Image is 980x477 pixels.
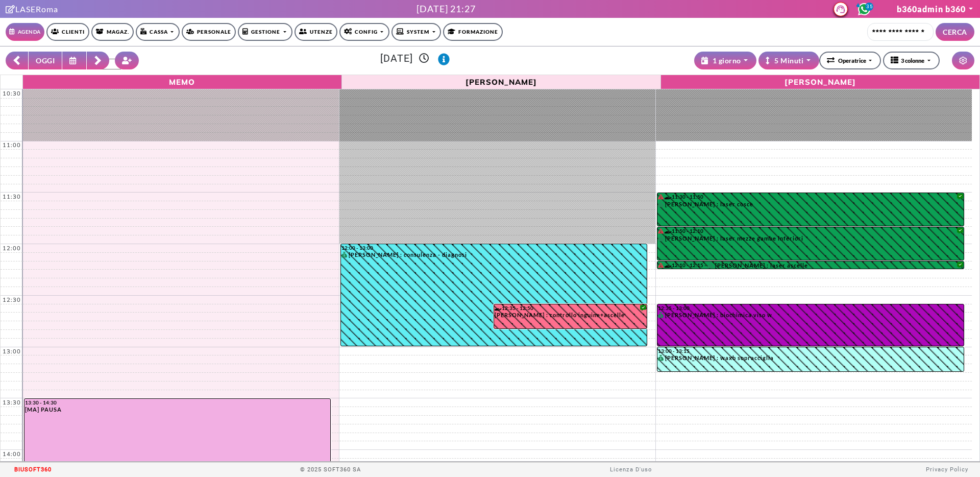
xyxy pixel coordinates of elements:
div: [PERSON_NAME] : laser ascelle [707,262,963,269]
div: 10:30 [1,90,23,97]
a: SYSTEM [391,23,441,41]
div: [PERSON_NAME] : waxb sopracciglia [658,354,963,364]
a: Config [339,23,389,41]
div: 11:50 - 12:10 [658,228,963,234]
i: Clicca per andare alla pagina di firma [6,5,15,13]
a: Cassa [136,23,180,41]
div: 11:30 - 11:50 [658,194,963,200]
i: PAGATO [341,252,349,257]
i: PAGATO [658,312,666,318]
a: Licenza D'uso [610,466,652,473]
i: PAGATO [658,355,666,361]
div: 12:35 - 13:00 [658,305,963,311]
div: 13:30 [1,399,23,406]
div: [PERSON_NAME] : biochimica viso w [658,312,963,321]
i: Il cliente ha degli insoluti [658,194,664,199]
i: Il cliente ha degli insoluti [658,263,664,268]
span: [PERSON_NAME] [345,76,658,87]
span: 35 [865,3,873,11]
div: 14:00 [1,450,23,458]
div: 5 Minuti [766,55,803,66]
button: Crea nuovo contatto rapido [115,52,139,69]
span: Memo [26,76,339,87]
a: Utenze [295,23,337,41]
div: 13:30 - 14:30 [25,399,330,406]
i: Il cliente ha degli insoluti [658,228,664,233]
a: Magaz. [91,23,134,41]
div: [MA] PAUSA [25,406,330,413]
h3: [DATE] [145,53,685,65]
a: b360admin b360 [897,4,974,14]
div: 12:30 [1,296,23,303]
i: PAGATO [658,235,666,241]
a: Privacy Policy [926,466,968,473]
div: 11:30 [1,193,23,200]
div: 11:00 [1,141,23,149]
div: 13:00 [1,348,23,355]
span: [PERSON_NAME] [664,76,977,87]
div: [DATE] 21:27 [416,2,476,16]
div: [PERSON_NAME] : consulenza - diagnosi [341,251,647,261]
a: Gestione [238,23,292,41]
a: Clicca per andare alla pagina di firmaLASERoma [6,4,58,14]
input: Cerca cliente... [867,23,934,41]
div: 12:35 - 12:50 [495,305,646,311]
div: [PERSON_NAME] : laser cosce [658,201,963,210]
div: 13:00 - 13:15 [658,348,963,354]
a: Personale [182,23,236,41]
a: Agenda [6,23,44,41]
div: 12:00 - 13:00 [341,245,647,251]
a: Formazione [443,23,503,41]
i: PAGATO [707,263,715,268]
div: 1 giorno [701,55,741,66]
i: PAGATO [658,201,666,207]
a: Clienti [46,23,89,41]
button: CERCA [936,23,974,41]
div: [PERSON_NAME] : controllo inguine+ascelle [495,312,646,321]
div: 12:00 [1,245,23,252]
div: [PERSON_NAME] : laser mezze gambe inferiori [658,235,963,245]
button: OGGI [28,52,62,69]
div: 12:10 - 12:15 [658,262,708,268]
